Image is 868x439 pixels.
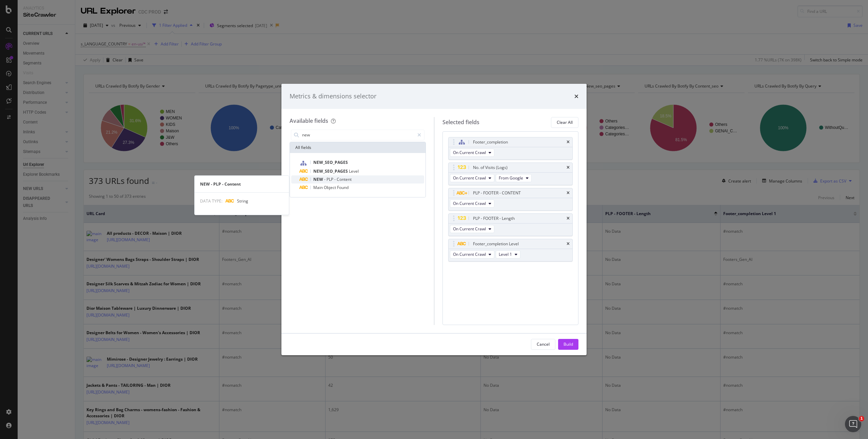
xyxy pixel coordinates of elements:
span: Found [337,185,349,190]
div: Footer_completion [473,139,508,146]
span: From Google [499,175,523,181]
button: On Current Crawl [450,149,494,157]
iframe: Intercom live chat [845,416,861,432]
span: PLP [327,176,334,182]
div: Footer_completion LeveltimesOn Current CrawlLevel 1 [448,239,573,262]
span: Content [337,176,352,182]
div: Available fields [290,117,328,125]
button: Build [558,339,578,350]
div: Clear All [557,119,573,125]
div: NEW - PLP - Content [195,181,289,187]
div: times [567,216,570,221]
span: Object [324,185,337,190]
div: times [567,191,570,195]
button: On Current Crawl [450,250,494,259]
input: Search by field name [301,130,414,140]
span: On Current Crawl [453,201,486,206]
div: PLP - FOOTER - CONTENTtimesOn Current Crawl [448,188,573,211]
div: times [574,92,578,101]
div: Footer_completion Level [473,241,519,247]
button: Cancel [531,339,555,350]
button: Level 1 [496,250,520,259]
span: NEW_SEO_PAGES [313,168,349,174]
div: Cancel [537,341,550,347]
div: No. of Visits (Logs)timesOn Current CrawlFrom Google [448,163,573,185]
span: On Current Crawl [453,175,486,181]
div: Build [564,341,573,347]
div: PLP - FOOTER - CONTENT [473,190,521,196]
span: Level 1 [499,251,512,257]
span: 1 [859,416,864,421]
div: PLP - FOOTER - LengthtimesOn Current Crawl [448,213,573,236]
button: On Current Crawl [450,174,494,182]
div: All fields [290,142,426,153]
span: NEW [313,176,324,182]
button: On Current Crawl [450,225,494,233]
div: Metrics & dimensions selector [290,92,376,101]
button: On Current Crawl [450,199,494,208]
button: Clear All [551,117,578,128]
div: times [567,166,570,170]
span: - [324,176,327,182]
span: NEW_SEO_PAGES [313,159,348,165]
span: - [334,176,337,182]
span: Main [313,185,324,190]
div: times [567,140,570,144]
span: On Current Crawl [453,150,486,155]
span: On Current Crawl [453,251,486,257]
button: From Google [496,174,532,182]
div: Selected fields [442,118,479,126]
div: modal [281,84,587,355]
span: On Current Crawl [453,226,486,232]
div: No. of Visits (Logs) [473,164,508,171]
span: Level [349,168,359,174]
div: PLP - FOOTER - Length [473,215,515,222]
div: Footer_completiontimesOn Current Crawl [448,137,573,160]
div: times [567,242,570,246]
